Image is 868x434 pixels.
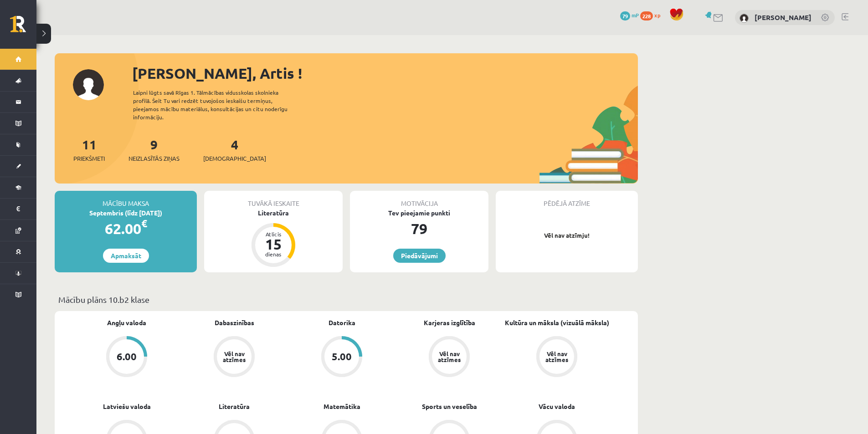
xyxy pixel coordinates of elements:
[117,352,137,362] div: 6.00
[204,208,343,218] div: Literatūra
[437,351,462,363] div: Vēl nav atzīmes
[180,336,288,379] a: Vēl nav atzīmes
[132,62,638,84] div: [PERSON_NAME], Artis !
[204,191,343,208] div: Tuvākā ieskaite
[133,88,303,121] div: Laipni lūgts savā Rīgas 1. Tālmācības vidusskolas skolnieka profilā. Šeit Tu vari redzēt tuvojošo...
[544,351,570,363] div: Vēl nav atzīmes
[393,249,446,263] a: Piedāvājumi
[424,318,475,327] a: Karjeras izglītība
[350,191,488,208] div: Motivācija
[640,11,653,20] span: 228
[332,352,352,362] div: 5.00
[496,191,638,208] div: Pēdējā atzīme
[128,154,180,163] span: Neizlasītās ziņas
[55,218,197,240] div: 62.00
[107,318,146,327] a: Angļu valoda
[350,208,488,218] div: Tev pieejamie punkti
[324,402,360,411] a: Matemātika
[260,237,287,251] div: 15
[215,318,254,327] a: Dabaszinības
[755,13,812,22] a: [PERSON_NAME]
[260,251,287,257] div: dienas
[73,154,105,163] span: Priekšmeti
[288,336,395,379] a: 5.00
[422,402,477,411] a: Sports un veselība
[203,154,266,163] span: [DEMOGRAPHIC_DATA]
[203,136,266,163] a: 4[DEMOGRAPHIC_DATA]
[103,402,151,411] a: Latviešu valoda
[141,217,147,230] span: €
[620,11,630,20] span: 79
[350,218,488,240] div: 79
[103,249,149,263] a: Apmaksāt
[654,11,660,19] span: xp
[505,318,609,327] a: Kultūra un māksla (vizuālā māksla)
[740,14,749,23] img: Artis Meļķis
[632,11,639,19] span: mP
[329,318,355,327] a: Datorika
[10,16,36,39] a: Rīgas 1. Tālmācības vidusskola
[503,336,611,379] a: Vēl nav atzīmes
[395,336,503,379] a: Vēl nav atzīmes
[128,136,180,163] a: 9Neizlasītās ziņas
[539,402,575,411] a: Vācu valoda
[55,191,197,208] div: Mācību maksa
[221,351,247,363] div: Vēl nav atzīmes
[219,402,250,411] a: Literatūra
[73,136,105,163] a: 11Priekšmeti
[55,208,197,218] div: Septembris (līdz [DATE])
[58,293,634,306] p: Mācību plāns 10.b2 klase
[73,336,180,379] a: 6.00
[620,11,639,19] a: 79 mP
[640,11,665,19] a: 228 xp
[260,231,287,237] div: Atlicis
[500,231,633,240] p: Vēl nav atzīmju!
[204,208,343,268] a: Literatūra Atlicis 15 dienas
